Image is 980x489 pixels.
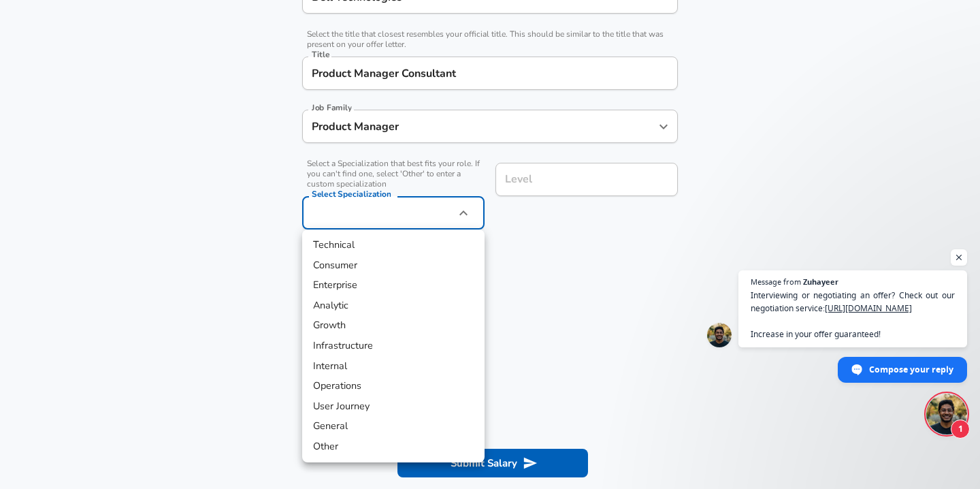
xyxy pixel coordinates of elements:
li: Internal [302,356,485,377]
span: Compose your reply [869,358,953,381]
li: Growth [302,315,485,336]
li: Enterprise [302,275,485,296]
li: Operations [302,376,485,396]
li: User Journey [302,396,485,417]
li: Infrastructure [302,336,485,356]
div: Open chat [926,394,967,435]
li: Analytic [302,296,485,316]
span: Interviewing or negotiating an offer? Check out our negotiation service: Increase in your offer g... [751,289,955,341]
li: General [302,416,485,437]
li: Consumer [302,255,485,276]
span: Zuhayeer [803,278,838,285]
span: Message from [751,278,801,285]
span: 1 [951,420,970,439]
li: Other [302,437,485,457]
li: Technical [302,235,485,255]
